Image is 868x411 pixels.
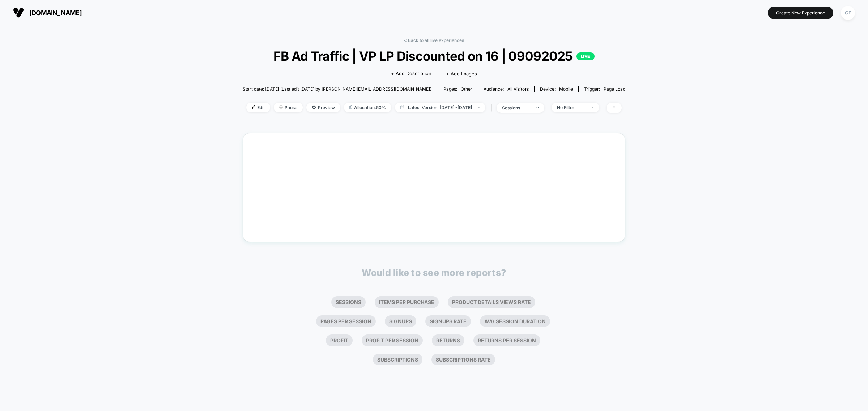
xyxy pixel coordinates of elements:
[243,86,431,92] span: Start date: [DATE] (Last edit [DATE] by [PERSON_NAME][EMAIL_ADDRESS][DOMAIN_NAME])
[768,7,833,19] button: Create New Experience
[279,105,283,109] img: end
[461,86,472,92] span: other
[306,103,340,112] span: Preview
[395,103,485,112] span: Latest Version: [DATE] - [DATE]
[262,48,607,64] span: FB Ad Traffic | VP LP Discounted on 16 | 09092025
[246,103,270,112] span: Edit
[477,107,480,108] img: end
[484,86,529,92] div: Audience:
[316,315,376,327] li: Pages Per Session
[331,296,366,308] li: Sessions
[839,5,857,20] button: CP
[557,105,586,110] div: No Filter
[252,105,255,109] img: edit
[559,86,573,92] span: mobile
[326,334,353,346] li: Profit
[29,9,82,17] span: [DOMAIN_NAME]
[391,70,431,77] span: + Add Description
[841,6,855,20] div: CP
[425,315,471,327] li: Signups Rate
[507,86,529,92] span: All Visitors
[534,86,578,92] span: Device:
[431,354,495,365] li: Subscriptions Rate
[446,71,477,77] span: + Add Images
[362,267,506,278] p: Would like to see more reports?
[373,354,422,365] li: Subscriptions
[448,296,535,308] li: Product Details Views Rate
[584,86,625,92] div: Trigger:
[400,105,404,109] img: calendar
[604,86,625,92] span: Page Load
[349,105,352,109] img: rebalance
[443,86,472,92] div: Pages:
[502,105,531,111] div: sessions
[13,7,24,18] img: Visually logo
[473,334,540,346] li: Returns Per Session
[432,334,464,346] li: Returns
[576,52,595,60] p: LIVE
[11,7,84,18] button: [DOMAIN_NAME]
[536,107,539,108] img: end
[404,38,464,43] a: < Back to all live experiences
[591,107,594,108] img: end
[274,103,303,112] span: Pause
[489,103,497,113] span: |
[385,315,416,327] li: Signups
[344,103,391,112] span: Allocation: 50%
[362,334,423,346] li: Profit Per Session
[480,315,550,327] li: Avg Session Duration
[375,296,439,308] li: Items Per Purchase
